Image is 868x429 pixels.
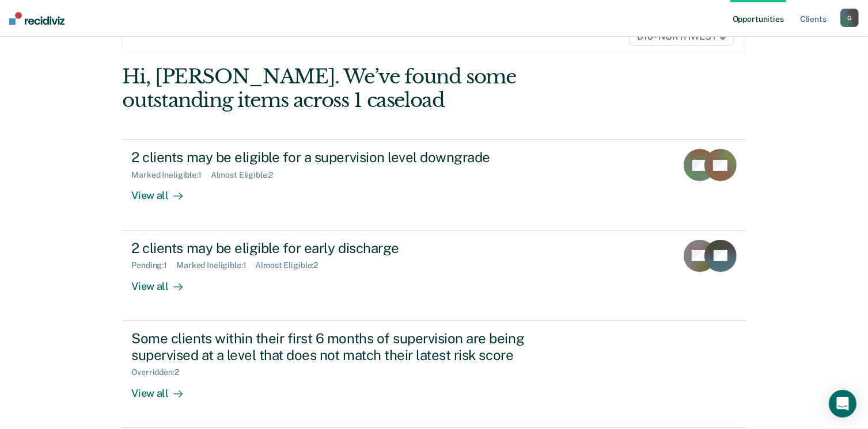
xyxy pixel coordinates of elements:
[176,261,255,270] div: Marked Ineligible : 1
[122,65,621,112] div: Hi, [PERSON_NAME]. We’ve found some outstanding items across 1 caseload
[131,149,536,166] div: 2 clients may be eligible for a supervision level downgrade
[131,170,210,180] div: Marked Ineligible : 1
[122,139,745,230] a: 2 clients may be eligible for a supervision level downgradeMarked Ineligible:1Almost Eligible:2Vi...
[131,270,196,293] div: View all
[122,231,745,321] a: 2 clients may be eligible for early dischargePending:1Marked Ineligible:1Almost Eligible:2View all
[122,321,745,428] a: Some clients within their first 6 months of supervision are being supervised at a level that does...
[131,240,536,256] div: 2 clients may be eligible for early discharge
[9,12,65,25] img: Recidiviz
[211,170,283,180] div: Almost Eligible : 2
[131,367,188,377] div: Overridden : 2
[829,390,856,417] div: Open Intercom Messenger
[131,180,196,202] div: View all
[256,261,328,270] div: Almost Eligible : 2
[840,9,859,27] button: G
[131,377,196,400] div: View all
[131,330,536,363] div: Some clients within their first 6 months of supervision are being supervised at a level that does...
[131,261,176,270] div: Pending : 1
